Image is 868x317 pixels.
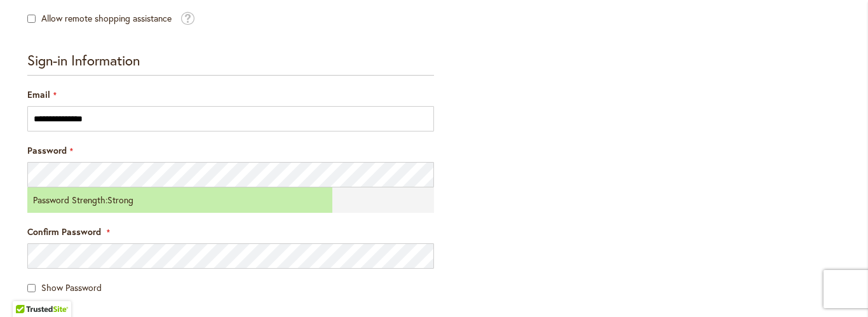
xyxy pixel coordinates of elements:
span: Show Password [41,281,102,293]
span: Password [27,144,67,156]
iframe: Launch Accessibility Center [10,272,45,307]
span: Allow remote shopping assistance [41,12,172,24]
span: Confirm Password [27,226,101,238]
div: Password Strength: [27,187,434,213]
span: Sign-in Information [27,51,140,69]
span: Strong [107,194,133,206]
span: Email [27,88,50,100]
